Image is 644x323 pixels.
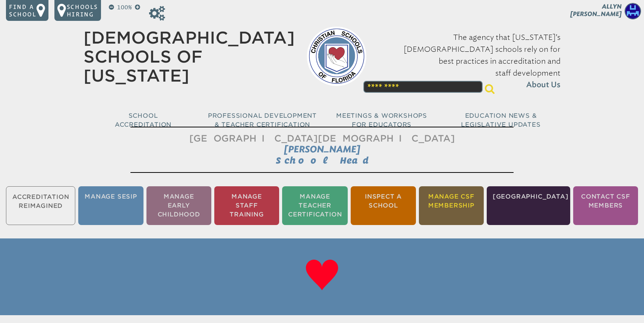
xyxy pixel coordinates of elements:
[625,3,641,19] img: a54426be94052344887f6ad0d596e897
[570,3,622,18] span: Allyn [PERSON_NAME]
[487,186,570,225] li: [GEOGRAPHIC_DATA]
[336,112,427,128] span: Meetings & Workshops for Educators
[116,3,133,12] p: 100%
[378,31,561,91] p: The agency that [US_STATE]’s [DEMOGRAPHIC_DATA] schools rely on for best practices in accreditati...
[284,144,360,155] span: [PERSON_NAME]
[83,28,295,85] a: [DEMOGRAPHIC_DATA] Schools of [US_STATE]
[282,186,348,225] li: Manage Teacher Certification
[351,186,416,225] li: Inspect a School
[208,112,317,128] span: Professional Development & Teacher Certification
[300,253,344,298] img: heart-darker.svg
[115,112,171,128] span: School Accreditation
[67,3,98,18] p: Schools Hiring
[573,186,638,225] li: Contact CSF Members
[307,26,366,86] img: csf-logo-web-colors.png
[419,186,484,225] li: Manage CSF Membership
[461,112,540,128] span: Education News & Legislative Updates
[78,186,143,225] li: Manage SESIP
[276,155,369,165] span: School Head
[214,186,279,225] li: Manage Staff Training
[9,3,37,18] p: Find a school
[526,79,561,91] span: About Us
[146,186,211,225] li: Manage Early Childhood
